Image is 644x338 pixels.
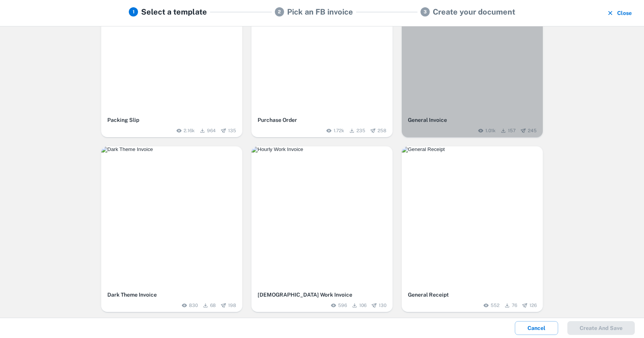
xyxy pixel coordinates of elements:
[107,116,236,124] h6: Packing Slip
[184,127,195,134] span: 2.16k
[189,302,198,309] span: 830
[379,302,386,309] span: 130
[251,146,393,312] button: Hourly Work Invoice[DEMOGRAPHIC_DATA] Work Invoice596106130
[378,127,386,134] span: 258
[101,146,242,153] img: Dark Theme Invoice
[359,302,366,309] span: 106
[141,6,207,18] h5: Select a template
[228,127,236,134] span: 135
[356,127,365,134] span: 235
[424,9,427,15] text: 3
[210,302,216,309] span: 68
[508,127,516,134] span: 157
[278,9,281,15] text: 2
[485,127,496,134] span: 1.01k
[402,146,543,153] img: General Receipt
[491,302,499,309] span: 552
[101,146,242,312] button: Dark Theme Invoice Dark Theme Invoice83068198
[529,302,537,309] span: 126
[287,6,353,18] h5: Pick an FB invoice
[251,146,393,153] img: Hourly Work Invoice
[408,290,537,299] h6: General Receipt
[512,302,517,309] span: 76
[433,6,515,18] h5: Create your document
[228,302,236,309] span: 198
[408,116,537,124] h6: General Invoice
[402,146,543,312] button: General ReceiptGeneral Receipt55276126
[258,116,386,124] h6: Purchase Order
[107,290,236,299] h6: Dark Theme Invoice
[528,127,537,134] span: 245
[258,290,386,299] h6: [DEMOGRAPHIC_DATA] Work Invoice
[515,321,558,335] button: Cancel
[333,127,344,134] span: 1.72k
[133,9,135,15] text: 1
[338,302,347,309] span: 596
[207,127,216,134] span: 964
[605,6,635,20] button: Close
